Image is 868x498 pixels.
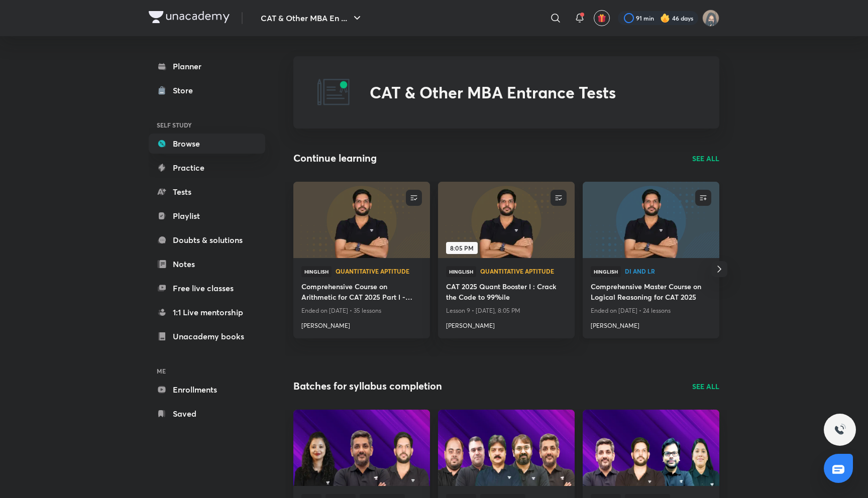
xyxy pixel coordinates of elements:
a: Practice [149,158,265,178]
a: new-thumbnail [293,182,430,258]
div: Store [173,84,199,96]
a: Quantitative Aptitude [480,268,567,275]
h2: CAT & Other MBA Entrance Tests [370,83,616,102]
a: Saved [149,404,265,424]
p: Lesson 9 • [DATE], 8:05 PM [446,304,567,317]
span: Quantitative Aptitude [336,268,422,274]
a: [PERSON_NAME] [446,317,567,330]
h6: SELF STUDY [149,116,265,134]
a: Quantitative Aptitude [336,268,422,275]
h2: Batches for syllabus completion [293,379,442,394]
a: Tests [149,182,265,202]
a: Free live classes [149,278,265,298]
a: Doubts & solutions [149,230,265,250]
img: CAT & Other MBA Entrance Tests [317,76,350,108]
button: avatar [594,10,610,26]
a: [PERSON_NAME] [591,317,711,330]
span: Hinglish [301,266,332,277]
a: new-thumbnail8:05 PM [438,182,575,258]
a: Unacademy books [149,326,265,346]
a: Browse [149,134,265,154]
h2: Continue learning [293,151,377,166]
p: Ended on [DATE] • 35 lessons [301,304,422,317]
img: Thumbnail [292,409,431,486]
h6: ME [149,362,265,380]
span: DI and LR [625,268,711,274]
img: streak [660,13,670,23]
span: Hinglish [591,266,621,277]
a: Store [149,80,265,100]
a: Enrollments [149,380,265,400]
img: Company Logo [149,11,230,23]
img: new-thumbnail [292,181,431,259]
img: Thumbnail [437,409,576,486]
a: Company Logo [149,11,230,26]
a: DI and LR [625,268,711,275]
a: Notes [149,254,265,274]
button: CAT & Other MBA En ... [255,8,369,28]
span: Hinglish [446,266,476,277]
img: avatar [597,14,606,23]
p: Ended on [DATE] • 24 lessons [591,304,711,317]
a: Comprehensive Course on Arithmetic for CAT 2025 Part I - Zero to Mastery [301,281,422,304]
a: new-thumbnail [583,182,719,258]
a: Comprehensive Master Course on Logical Reasoning for CAT 2025 [591,281,711,304]
a: SEE ALL [692,153,719,164]
img: ttu [834,424,846,436]
a: [PERSON_NAME] [301,317,422,330]
a: Planner [149,56,265,76]
img: new-thumbnail [437,181,576,259]
span: 8:05 PM [446,242,478,254]
a: CAT 2025 Quant Booster I : Crack the Code to 99%ile [446,281,567,304]
img: new-thumbnail [581,181,720,259]
a: Playlist [149,206,265,226]
a: SEE ALL [692,381,719,392]
a: 1:1 Live mentorship [149,302,265,322]
span: Quantitative Aptitude [480,268,567,274]
img: Jarul Jangid [702,10,719,27]
img: Thumbnail [581,409,720,486]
